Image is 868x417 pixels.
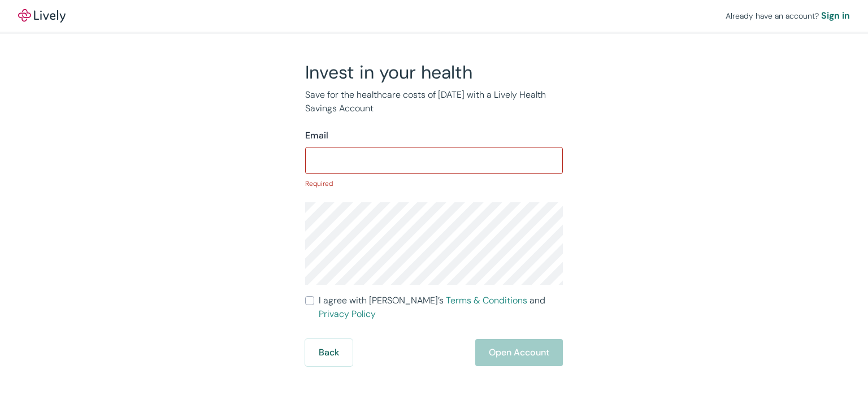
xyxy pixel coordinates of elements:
label: Email [305,129,328,142]
a: LivelyLively [18,9,66,23]
button: Back [305,339,353,366]
p: Required [305,179,563,189]
div: Already have an account? [726,9,850,23]
h2: Invest in your health [305,61,563,84]
span: I agree with [PERSON_NAME]’s and [319,294,563,321]
a: Terms & Conditions [446,294,527,306]
a: Privacy Policy [319,308,376,320]
img: Lively [18,9,66,23]
a: Sign in [821,9,850,23]
p: Save for the healthcare costs of [DATE] with a Lively Health Savings Account [305,88,563,115]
